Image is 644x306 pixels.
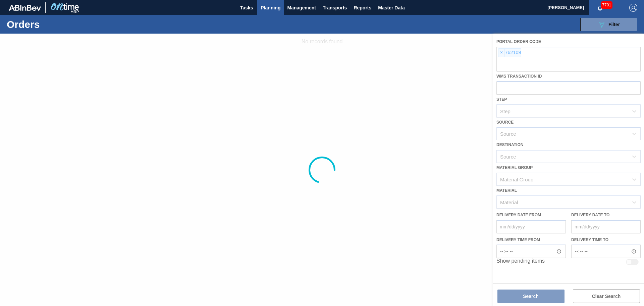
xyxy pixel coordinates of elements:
[239,4,254,12] span: Tasks
[608,22,620,27] span: Filter
[580,18,637,31] button: Filter
[601,1,612,9] span: 7701
[261,4,280,12] span: Planning
[7,20,107,28] h1: Orders
[629,4,637,12] img: Logout
[378,4,405,12] span: Master Data
[9,5,41,11] img: TNhmsLtSVTkK8tSr43FrP2fwEKptu5GPRR3wAAAABJRU5ErkJggg==
[287,4,316,12] span: Management
[354,4,371,12] span: Reports
[323,4,347,12] span: Transports
[589,3,611,12] button: Notifications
